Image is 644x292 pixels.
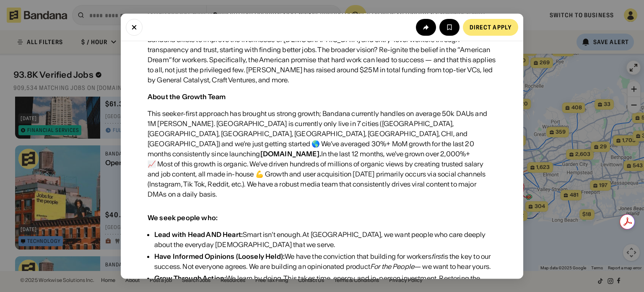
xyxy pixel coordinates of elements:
[148,213,218,222] div: We seek people who:
[470,24,512,30] div: Direct Apply
[154,251,496,271] div: We have the conviction that building for workers is the key to our success. Not everyone agrees. ...
[148,108,496,199] div: This seeker-first approach has brought us strong growth; Bandana currently handles on average 50k...
[148,92,226,101] div: About the Growth Team
[154,252,285,260] div: Have Informed Opinions (Loosely Held):
[431,252,443,260] em: first
[148,34,496,85] div: Bandana exists to improve the livelihoods of [DEMOGRAPHIC_DATA] and entry-level workers through t...
[154,230,243,239] div: Lead with Head AND Heart:
[154,229,496,250] div: Smart isn’t enough. At [GEOGRAPHIC_DATA], we want people who care deeply about the everyday [DEMO...
[126,18,143,35] button: Close
[154,274,226,282] div: Grow Through Action:
[370,262,414,271] em: For the People
[260,150,321,158] div: [DOMAIN_NAME].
